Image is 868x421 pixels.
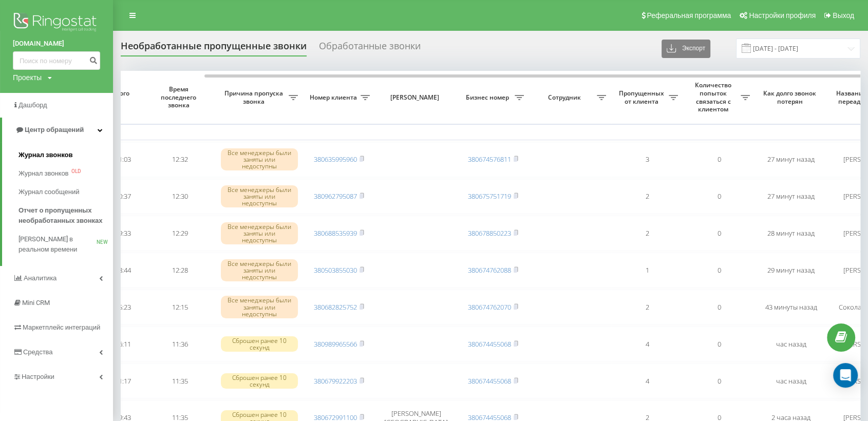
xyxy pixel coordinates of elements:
[314,302,357,312] a: 380682825752
[314,228,357,238] a: 380688535939
[611,179,683,214] td: 2
[13,10,100,36] img: Ringostat logo
[319,41,421,56] div: Обработанные звонки
[18,150,72,160] span: Журнал звонков
[683,142,755,177] td: 0
[221,296,298,318] div: Все менеджеры были заняты или недоступны
[314,192,357,201] a: 380962795087
[23,348,53,356] span: Средства
[833,11,854,20] span: Выход
[18,101,47,109] span: Дашборд
[18,230,113,259] a: [PERSON_NAME] в реальном времениNEW
[314,376,357,386] a: 380679922203
[18,234,97,255] span: [PERSON_NAME] в реальном времени
[749,11,816,20] span: Настройки профиля
[384,93,448,102] span: [PERSON_NAME]
[534,93,597,102] span: Сотрудник
[221,222,298,245] div: Все менеджеры были заняты или недоступны
[308,93,361,102] span: Номер клиента
[616,89,669,105] span: Пропущенных от клиента
[611,142,683,177] td: 3
[18,201,113,230] a: Отчет о пропущенных необработанных звонках
[755,142,827,177] td: 27 минут назад
[13,51,100,70] input: Поиск по номеру
[24,274,56,282] span: Аналитика
[468,192,511,201] a: 380675751719
[13,72,42,83] div: Проекты
[314,339,357,349] a: 380989965566
[22,299,50,307] span: Mini CRM
[144,363,216,398] td: 11:35
[221,185,298,208] div: Все менеджеры были заняты или недоступны
[462,93,515,102] span: Бизнес номер
[18,164,113,183] a: Журнал звонковOLD
[468,265,511,275] a: 380674762088
[25,126,84,133] span: Центр обращений
[611,253,683,288] td: 1
[314,265,357,275] a: 380503855030
[18,183,113,201] a: Журнал сообщений
[611,216,683,251] td: 2
[22,373,54,380] span: Настройки
[647,11,731,20] span: Реферальная программа
[755,363,827,398] td: час назад
[755,327,827,361] td: час назад
[18,168,69,179] span: Журнал звонков
[611,290,683,324] td: 2
[221,89,289,105] span: Причина пропуска звонка
[314,155,357,164] a: 380635995960
[755,179,827,214] td: 27 минут назад
[221,373,298,389] div: Сброшен ранее 10 секунд
[144,327,216,361] td: 11:36
[152,85,207,109] span: Время последнего звонка
[763,89,819,105] span: Как долго звонок потерян
[221,148,298,171] div: Все менеджеры были заняты или недоступны
[221,336,298,352] div: Сброшен ранее 10 секунд
[468,376,511,386] a: 380674455068
[18,205,108,226] span: Отчет о пропущенных необработанных звонках
[121,41,307,56] div: Необработанные пропущенные звонки
[683,253,755,288] td: 0
[662,40,710,58] button: Экспорт
[468,155,511,164] a: 380674576811
[221,259,298,282] div: Все менеджеры были заняты или недоступны
[2,118,113,142] a: Центр обращений
[611,327,683,361] td: 4
[755,290,827,324] td: 43 минуты назад
[683,327,755,361] td: 0
[683,290,755,324] td: 0
[13,39,100,49] a: [DOMAIN_NAME]
[833,363,858,388] div: Open Intercom Messenger
[23,323,100,331] span: Маркетплейс интеграций
[144,290,216,324] td: 12:15
[144,253,216,288] td: 12:28
[468,302,511,312] a: 380674762070
[683,216,755,251] td: 0
[468,339,511,349] a: 380674455068
[683,179,755,214] td: 0
[755,216,827,251] td: 28 минут назад
[144,142,216,177] td: 12:32
[755,253,827,288] td: 29 минут назад
[18,146,113,164] a: Журнал звонков
[683,363,755,398] td: 0
[144,179,216,214] td: 12:30
[688,81,741,113] span: Количество попыток связаться с клиентом
[18,187,79,197] span: Журнал сообщений
[468,228,511,238] a: 380678850223
[611,363,683,398] td: 4
[144,216,216,251] td: 12:29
